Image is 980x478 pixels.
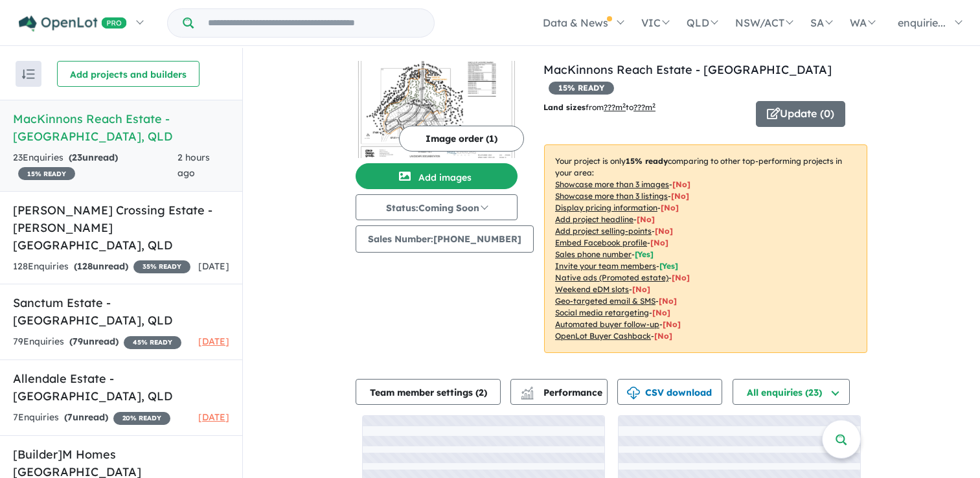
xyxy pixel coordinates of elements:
[57,61,199,87] button: Add projects and builders
[356,194,518,220] button: Status:Coming Soon
[555,203,657,212] u: Display pricing information
[633,102,655,112] u: ???m
[672,179,690,189] span: [ No ]
[196,9,431,37] input: Try estate name, suburb, builder or developer
[133,260,190,273] span: 35 % READY
[399,126,524,152] button: Image order (1)
[555,261,656,271] u: Invite your team members
[672,273,690,282] span: [No]
[555,179,669,189] u: Showcase more than 3 images
[13,201,229,254] h5: [PERSON_NAME] Crossing Estate - [PERSON_NAME][GEOGRAPHIC_DATA] , QLD
[479,387,484,398] span: 2
[69,336,119,347] strong: ( unread)
[756,101,845,127] button: Update (0)
[637,214,655,224] span: [ No ]
[898,16,946,29] span: enquirie...
[69,152,118,163] strong: ( unread)
[13,410,170,426] div: 7 Enquir ies
[671,191,689,201] span: [ No ]
[622,102,626,109] sup: 2
[733,379,850,405] button: All enquiries (23)
[543,101,746,114] p: from
[555,284,629,294] u: Weekend eDM slots
[13,259,190,275] div: 128 Enquir ies
[544,144,867,353] p: Your project is only comparing to other top-performing projects in your area: - - - - - - - - - -...
[18,167,75,180] span: 15 % READY
[64,411,108,423] strong: ( unread)
[555,249,632,259] u: Sales phone number
[626,102,655,112] span: to
[659,261,678,271] span: [ Yes ]
[13,110,229,145] h5: MacKinnons Reach Estate - [GEOGRAPHIC_DATA] , QLD
[555,319,659,329] u: Automated buyer follow-up
[72,152,82,163] span: 23
[549,82,614,95] span: 15 % READY
[652,308,670,317] span: [No]
[510,379,608,405] button: Performance
[124,336,181,349] span: 45 % READY
[67,411,73,423] span: 7
[555,238,647,247] u: Embed Facebook profile
[663,319,681,329] span: [No]
[661,203,679,212] span: [ No ]
[13,334,181,350] div: 79 Enquir ies
[198,411,229,423] span: [DATE]
[13,294,229,329] h5: Sanctum Estate - [GEOGRAPHIC_DATA] , QLD
[198,336,229,347] span: [DATE]
[632,284,650,294] span: [No]
[113,412,170,425] span: 20 % READY
[555,273,668,282] u: Native ads (Promoted estate)
[74,260,128,272] strong: ( unread)
[627,387,640,400] img: download icon
[655,226,673,236] span: [ No ]
[521,391,534,399] img: bar-chart.svg
[543,102,586,112] b: Land sizes
[650,238,668,247] span: [ No ]
[521,387,533,394] img: line-chart.svg
[356,379,501,405] button: Team member settings (2)
[604,102,626,112] u: ??? m
[73,336,83,347] span: 79
[177,152,210,179] span: 2 hours ago
[617,379,722,405] button: CSV download
[356,225,534,253] button: Sales Number:[PHONE_NUMBER]
[22,69,35,79] img: sort.svg
[635,249,654,259] span: [ Yes ]
[19,16,127,32] img: Openlot PRO Logo White
[13,150,177,181] div: 23 Enquir ies
[555,226,652,236] u: Add project selling-points
[555,331,651,341] u: OpenLot Buyer Cashback
[555,214,633,224] u: Add project headline
[13,370,229,405] h5: Allendale Estate - [GEOGRAPHIC_DATA] , QLD
[198,260,229,272] span: [DATE]
[356,61,518,158] img: MacKinnons Reach Estate - Gumlow
[77,260,93,272] span: 128
[543,62,832,77] a: MacKinnons Reach Estate - [GEOGRAPHIC_DATA]
[523,387,602,398] span: Performance
[356,163,518,189] button: Add images
[654,331,672,341] span: [No]
[555,191,668,201] u: Showcase more than 3 listings
[555,308,649,317] u: Social media retargeting
[659,296,677,306] span: [No]
[555,296,655,306] u: Geo-targeted email & SMS
[626,156,668,166] b: 15 % ready
[652,102,655,109] sup: 2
